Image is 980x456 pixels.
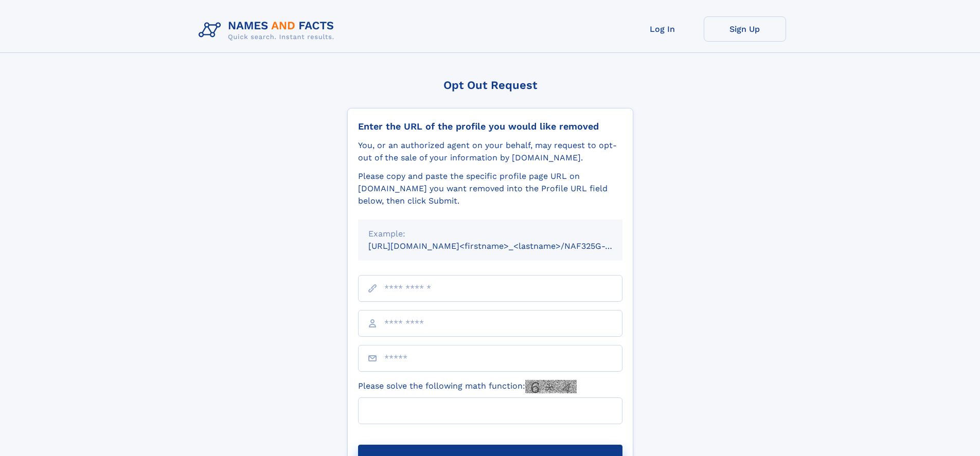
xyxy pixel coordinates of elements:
[358,139,622,164] div: You, or an authorized agent on your behalf, may request to opt-out of the sale of your informatio...
[358,380,577,393] label: Please solve the following math function:
[368,241,642,251] small: [URL][DOMAIN_NAME]<firstname>_<lastname>/NAF325G-xxxxxxxx
[358,170,622,207] div: Please copy and paste the specific profile page URL on [DOMAIN_NAME] you want removed into the Pr...
[704,16,786,42] a: Sign Up
[194,16,343,44] img: Logo Names and Facts
[368,228,612,240] div: Example:
[358,121,622,132] div: Enter the URL of the profile you would like removed
[621,16,704,42] a: Log In
[347,79,633,92] div: Opt Out Request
